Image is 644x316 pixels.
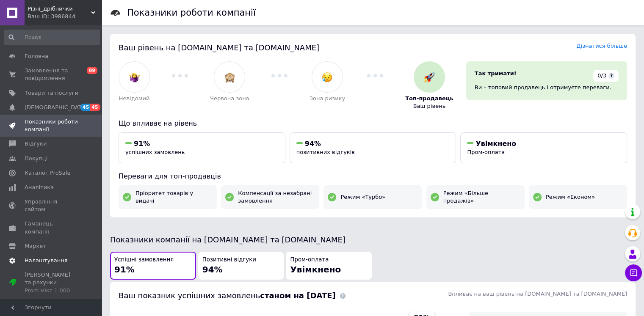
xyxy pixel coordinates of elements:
span: 94% [202,264,223,275]
span: Зона ризику [310,95,345,102]
h1: Показники роботи компанії [127,8,256,18]
span: Успішні замовлення [114,256,174,264]
button: Чат з покупцем [625,264,642,281]
span: Режим «Економ» [546,193,595,201]
span: Гаманець компанії [25,220,78,235]
span: Компенсації за незабрані замовлення [238,190,315,205]
span: Увімкнено [475,140,516,148]
span: Режим «Більше продажів» [443,190,520,205]
span: ? [608,73,614,79]
button: 91%успішних замовлень [119,132,285,163]
button: Пром-оплатаУвімкнено [286,252,372,280]
b: станом на [DATE] [260,291,335,300]
span: позитивних відгуків [296,149,355,155]
img: :woman-shrugging: [129,72,140,82]
button: УвімкненоПром-оплата [460,132,627,163]
span: 45 [80,104,90,111]
span: Що впливає на рівень [119,119,197,127]
span: [DEMOGRAPHIC_DATA] [25,104,87,111]
button: Позитивні відгуки94% [198,252,284,280]
span: Позитивні відгуки [202,256,256,264]
span: Товари та послуги [25,89,78,97]
span: Показники компанії на [DOMAIN_NAME] та [DOMAIN_NAME] [110,235,345,244]
span: успішних замовлень [125,149,185,155]
span: Пром-оплата [290,256,329,264]
span: Покупці [25,155,47,162]
a: Дізнатися більше [576,43,627,49]
span: [PERSON_NAME] та рахунки [25,271,78,294]
span: Невідомий [119,95,150,102]
span: 91% [114,264,135,275]
span: Головна [25,52,48,60]
div: Prom мікс 1 000 [25,287,78,294]
span: 45 [90,104,100,111]
span: Ваш показник успішних замовлень [119,291,336,300]
img: :rocket: [424,72,434,82]
span: Пром-оплата [467,149,505,155]
span: Замовлення та повідомлення [25,67,78,82]
input: Пошук [4,30,100,45]
span: Ваш рівень на [DOMAIN_NAME] та [DOMAIN_NAME] [119,43,319,52]
span: Впливає на ваш рівень на [DOMAIN_NAME] та [DOMAIN_NAME] [448,291,627,297]
div: Ваш ID: 3986844 [28,13,102,20]
button: 94%позитивних відгуків [290,132,456,163]
div: Ви – топовий продавець і отримуєте переваги. [475,84,619,91]
span: Увімкнено [290,264,341,275]
span: Відгуки [25,140,47,148]
div: 0/3 [593,70,619,82]
span: Червона зона [210,95,249,102]
span: Переваги для топ-продавців [119,172,221,180]
span: 94% [305,140,321,148]
img: :disappointed_relieved: [322,72,332,82]
span: Маркет [25,242,46,250]
span: Каталог ProSale [25,169,70,177]
span: Аналітика [25,184,54,191]
span: Управління сайтом [25,198,78,213]
span: 89 [87,67,97,74]
span: Пріоритет товарів у видачі [135,190,213,205]
span: Налаштування [25,257,68,264]
span: Так тримати! [475,70,517,77]
span: Показники роботи компанії [25,118,78,133]
span: Режим «Турбо» [340,193,385,201]
span: Ваш рівень [413,102,446,110]
span: Різні_дрібнички [28,5,91,13]
span: 91% [134,140,150,148]
button: Успішні замовлення91% [110,252,196,280]
span: Топ-продавець [405,95,453,102]
img: :see_no_evil: [224,72,235,82]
